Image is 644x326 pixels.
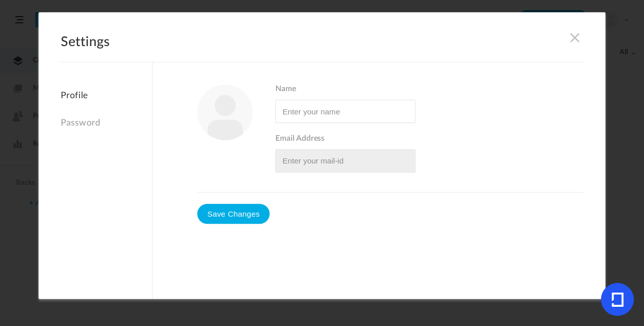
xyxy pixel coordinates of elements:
[275,149,416,173] input: Email Address
[275,85,583,94] span: Name
[275,100,416,123] input: Name
[61,90,152,106] a: Profile
[61,112,152,134] a: Password
[275,134,583,144] span: Email Address
[197,204,270,224] button: Save Changes
[197,85,253,140] img: user-image.png
[61,34,583,62] h2: Settings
